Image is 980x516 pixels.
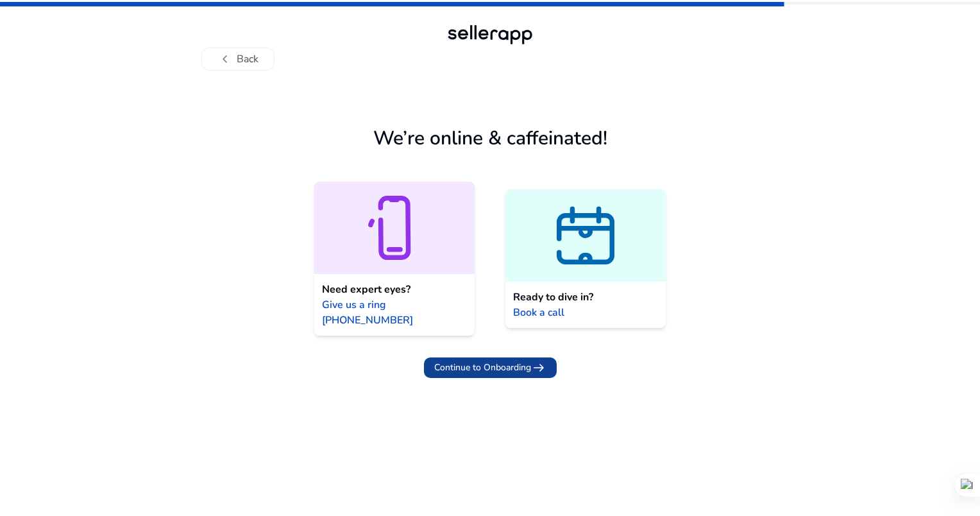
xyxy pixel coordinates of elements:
button: chevron_leftBack [201,47,275,71]
span: arrow_right_alt [531,360,546,375]
span: Give us a ring [PHONE_NUMBER] [322,297,467,328]
span: Continue to Onboarding [434,361,531,374]
span: Ready to dive in? [513,289,593,305]
span: Need expert eyes? [322,282,410,297]
h1: We’re online & caffeinated! [373,127,607,150]
span: chevron_left [217,51,233,67]
a: Need expert eyes?Give us a ring [PHONE_NUMBER] [314,182,475,336]
span: Book a call [513,305,564,320]
button: Continue to Onboardingarrow_right_alt [424,357,557,378]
